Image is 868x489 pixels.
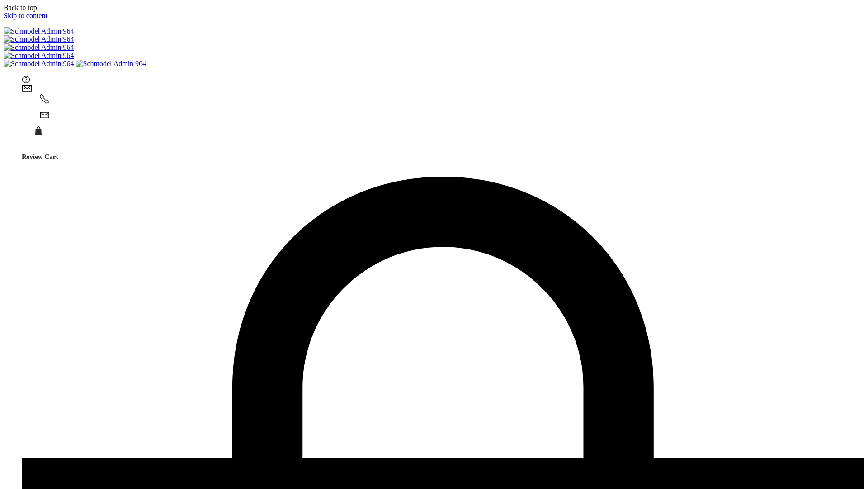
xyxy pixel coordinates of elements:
[4,12,47,19] a: Skip to content
[132,120,148,126] span: Copied
[4,35,74,43] img: Schmodel Admin 964
[76,60,146,68] img: Schmodel Admin 964
[22,130,24,137] span: £
[4,27,74,35] img: Schmodel Admin 964
[40,103,87,110] span: [PHONE_NUMBER]
[22,130,34,137] bdi: 0.00
[22,153,864,161] h6: Review Cart
[40,110,864,126] a: [EMAIL_ADDRESS][DOMAIN_NAME]
[4,52,74,60] img: Schmodel Admin 964
[4,60,74,68] img: Schmodel Admin 964
[4,43,74,52] img: Schmodel Admin 964
[4,27,864,68] a: Schmodel Admin 964 Schmodel Admin 964 Schmodel Admin 964 Schmodel Admin 964 Schmodel Admin 964 Sc...
[22,130,34,137] a: £0.00
[4,4,37,11] span: Back to top
[89,103,104,110] span: Copied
